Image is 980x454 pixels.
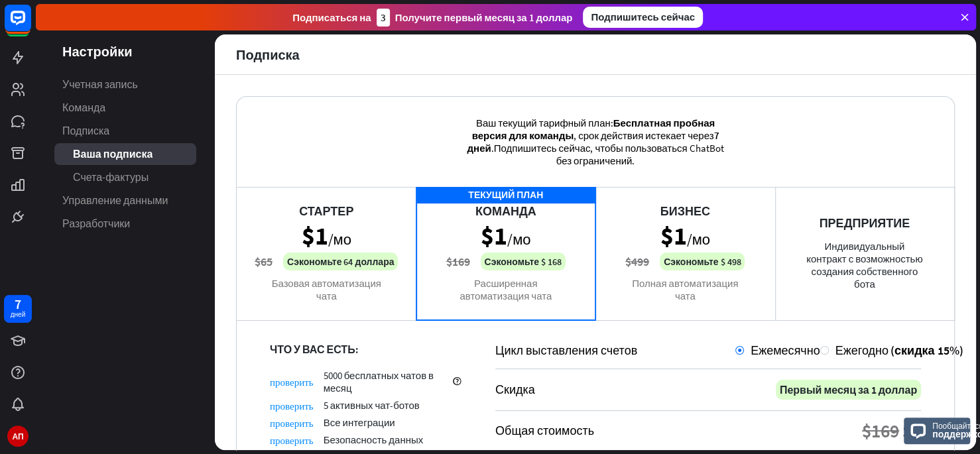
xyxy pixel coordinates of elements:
ya-tr-span: Подписка [62,124,109,137]
ya-tr-span: Подписаться на [292,11,371,24]
div: $169 [862,419,899,443]
ya-tr-span: Разработчики [62,217,130,230]
ya-tr-span: Бесплатная пробная версия для команды [472,117,715,142]
ya-tr-span: Первый месяц за 1 доллар [780,383,917,396]
ya-tr-span: Ваша подписка [73,147,153,160]
ya-tr-span: дней [11,310,26,319]
ya-tr-span: Команда [62,101,105,114]
a: Подписка [54,120,196,142]
ya-tr-span: , срок действия истекает через [574,129,713,142]
ya-tr-span: Все интеграции [324,416,395,429]
ya-tr-span: проверить [270,376,314,386]
div: 7 [15,298,21,310]
ya-tr-span: Счета-фактуры [73,170,149,184]
ya-tr-span: Общая стоимость [495,423,594,438]
a: Учетная запись [54,74,196,95]
ya-tr-span: Ежемесячно [751,343,820,358]
ya-tr-span: 5 активных чат-ботов [324,399,420,412]
ya-tr-span: 7 дней [467,129,719,154]
ya-tr-span: Ваш текущий тарифный план: [476,117,613,129]
ya-tr-span: проверить [270,435,314,445]
a: Счета-фактуры [54,166,196,188]
ya-tr-span: Подпишитесь сейчас, чтобы пользоваться ChatBot без ограничений. [494,142,724,167]
ya-tr-span: Получите первый месяц за 1 доллар [395,11,573,24]
a: Команда [54,97,196,119]
a: 7 дней [4,295,32,323]
ya-tr-span: Скидка [495,382,535,397]
a: Разработчики [54,213,196,235]
ya-tr-span: Учетная запись [62,78,138,91]
div: 3 [377,9,390,27]
ya-tr-span: проверить [270,418,314,427]
ya-tr-span: Безопасность данных [324,433,424,446]
ya-tr-span: Цикл выставления счетов [495,343,637,358]
ya-tr-span: Ежегодно [835,343,888,358]
ya-tr-span: 5000 бесплатных чатов в месяц [324,369,434,394]
ya-tr-span: Управление данными [62,194,168,207]
ya-tr-span: . [491,142,494,154]
ya-tr-span: ЧТО У ВАС ЕСТЬ: [270,343,358,356]
div: $1 [902,419,921,443]
ya-tr-span: (скидка 15%) [890,343,963,358]
ya-tr-span: проверить [270,400,314,410]
ya-tr-span: Подпишитесь сейчас [591,11,695,24]
ya-tr-span: АП [12,430,23,443]
a: Управление данными [54,190,196,211]
button: Open LiveChat chat widget [11,5,50,45]
ya-tr-span: Настройки [62,44,133,59]
ya-tr-span: Подписка [236,47,300,62]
